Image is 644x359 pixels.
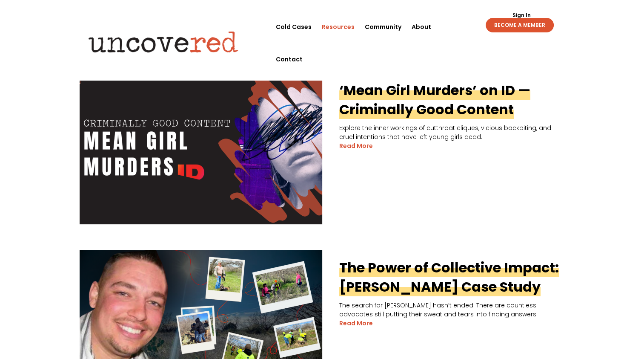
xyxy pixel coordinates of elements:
a: The Power of Collective Impact: [PERSON_NAME] Case Study [339,258,559,296]
img: Uncovered logo [81,25,245,58]
p: Explore the inner workings of cutthroat cliques, vicious backbiting, and cruel intentions that ha... [80,124,565,142]
a: read more [339,319,373,328]
img: ‘Mean Girl Murders’ on ID — Criminally Good Content [80,72,322,224]
a: Resources [322,11,355,43]
a: read more [339,142,373,151]
a: Sign In [507,13,535,18]
a: ‘Mean Girl Murders’ on ID — Criminally Good Content [339,81,530,119]
a: Cold Cases [276,11,312,43]
a: Community [365,11,401,43]
a: BECOME A MEMBER [486,18,554,32]
a: About [412,11,431,43]
a: Contact [276,43,303,75]
p: The search for [PERSON_NAME] hasn’t ended. There are countless advocates still putting their swea... [80,301,565,319]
